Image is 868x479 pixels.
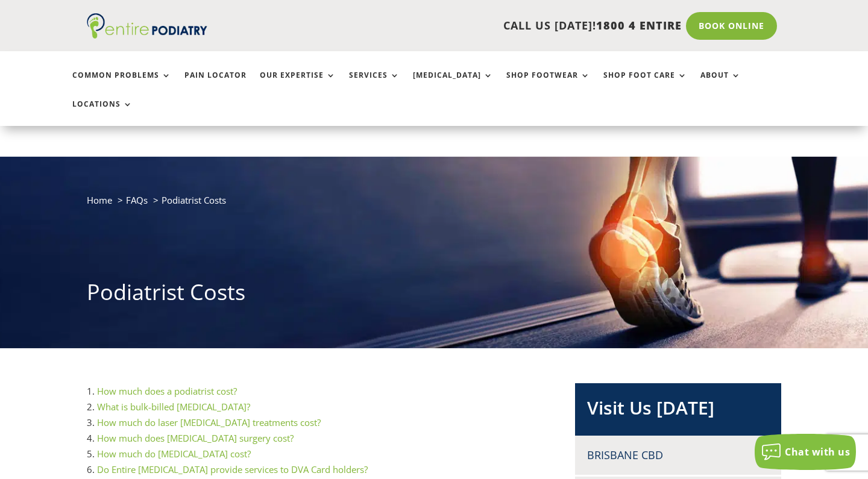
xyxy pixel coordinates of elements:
[72,71,171,97] a: Common Problems
[97,432,294,444] a: How much does [MEDICAL_DATA] surgery cost?
[97,463,368,475] a: Do Entire [MEDICAL_DATA] provide services to DVA Card holders?
[97,448,251,460] a: How much do [MEDICAL_DATA] cost?
[506,71,590,97] a: Shop Footwear
[587,395,769,427] h2: Visit Us [DATE]
[87,29,207,41] a: Entire Podiatry
[603,71,687,97] a: Shop Foot Care
[126,194,148,206] a: FAQs
[260,71,336,97] a: Our Expertise
[587,448,769,463] h4: Brisbane CBD
[596,18,682,33] span: 1800 4 ENTIRE
[87,192,781,217] nav: breadcrumb
[755,434,856,470] button: Chat with us
[97,401,250,413] a: What is bulk-billed [MEDICAL_DATA]?
[87,277,781,313] h1: Podiatrist Costs
[97,416,321,428] a: How much do laser [MEDICAL_DATA] treatments cost?
[87,194,112,206] a: Home
[785,445,850,459] span: Chat with us
[349,71,400,97] a: Services
[413,71,493,97] a: [MEDICAL_DATA]
[686,12,777,40] a: Book Online
[87,13,207,39] img: logo (1)
[162,194,226,206] span: Podiatrist Costs
[700,71,741,97] a: About
[184,71,247,97] a: Pain Locator
[72,100,133,126] a: Locations
[247,18,682,34] p: CALL US [DATE]!
[97,385,237,397] a: How much does a podiatrist cost?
